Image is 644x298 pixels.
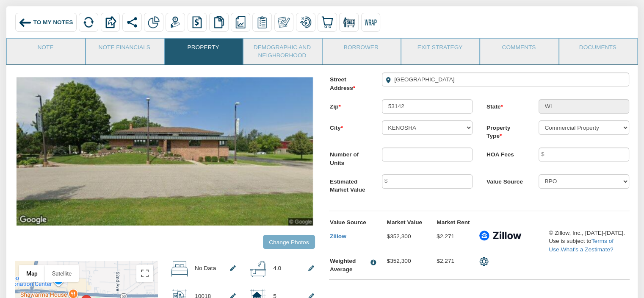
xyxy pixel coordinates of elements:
p: 4.0 [273,261,281,276]
img: export.svg [104,16,116,28]
img: 569376 [17,77,313,226]
a: Terms of Use [549,238,614,253]
p: No Data [195,261,216,276]
a: Note [7,39,84,60]
a: Comments [480,39,557,60]
img: serviceOrders.png [256,16,268,28]
label: Property Type [479,120,531,140]
a: Zillow [330,233,346,240]
label: Market Rent [429,218,479,227]
label: Zip [323,99,375,111]
button: Show street map [19,265,45,282]
button: Show satellite imagery [45,265,79,282]
label: Market Value [380,218,430,227]
img: copy.png [213,16,225,28]
a: Documents [559,39,636,60]
img: reports.png [235,16,246,28]
label: Number of Units [323,148,375,167]
img: buy.svg [321,16,333,28]
img: wrap.svg [365,16,376,28]
a: Property [165,39,242,60]
p: $352,300 [387,257,422,265]
span: To My Notes [33,19,73,25]
img: for_sale.png [343,16,355,28]
img: beds.svg [171,261,188,277]
label: State [479,99,531,111]
a: Demographic and Neighborhood [243,39,321,64]
div: © Zillow, Inc., [DATE]-[DATE]. [549,229,629,237]
label: Estimated Market Value [323,174,375,194]
label: Value Source [330,218,380,227]
img: history.png [191,16,203,28]
a: Note Financials [86,39,163,60]
label: HOA Fees [479,148,531,159]
img: back_arrow_left_icon.svg [19,16,31,29]
img: payment.png [169,16,181,28]
label: Value Source [479,174,531,186]
img: share.svg [126,16,138,28]
label: City [323,120,375,132]
div: Use is subject to . [549,237,629,253]
img: bath.svg [250,261,266,277]
a: Borrower [323,39,400,60]
a: Exit Strategy [401,39,478,60]
img: settings.png [479,257,489,266]
img: loan_mod.png [300,16,312,28]
img: Real Estate on Zillow [479,229,521,242]
input: Change Photos [263,235,315,249]
img: make_own.png [278,16,290,28]
label: Street Address [323,72,375,92]
p: $2,271 [437,257,472,265]
button: Toggle fullscreen view [136,265,153,282]
div: Weighted Average [330,257,367,273]
p: $352,300 [387,229,411,244]
img: partial.png [148,16,160,28]
a: What's a Zestimate? [561,246,613,253]
p: $2,271 [437,229,454,244]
